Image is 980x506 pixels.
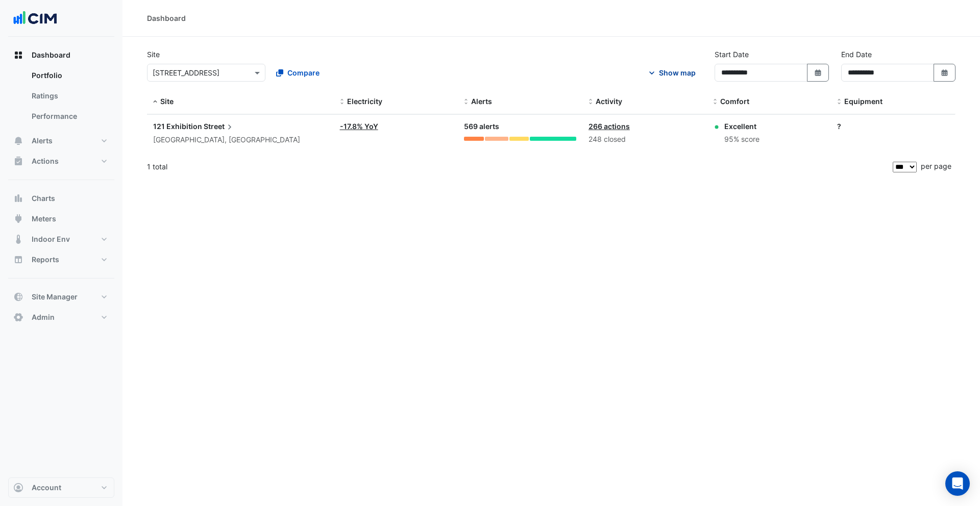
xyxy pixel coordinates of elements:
button: Alerts [8,131,114,151]
span: Indoor Env [32,234,70,244]
label: End Date [841,49,872,60]
span: Charts [32,193,55,204]
span: Electricity [347,97,382,106]
div: Dashboard [8,65,114,131]
img: Company Logo [12,8,58,29]
app-icon: Site Manager [13,292,23,302]
label: Start Date [715,49,749,60]
button: Actions [8,151,114,171]
fa-icon: Select Date [940,68,949,77]
span: Street [204,121,235,132]
button: Reports [8,249,114,270]
div: 1 total [147,154,891,180]
button: Show map [640,64,702,82]
button: Meters [8,209,114,229]
button: Charts [8,188,114,209]
div: [GEOGRAPHIC_DATA], [GEOGRAPHIC_DATA] [153,134,328,146]
span: Equipment [844,97,883,106]
div: 569 alerts [464,121,576,133]
div: Dashboard [147,13,186,23]
span: Admin [32,312,55,322]
div: Excellent [724,121,759,132]
span: Comfort [720,97,749,106]
span: Site Manager [32,292,78,302]
a: -17.8% YoY [340,122,378,131]
span: Dashboard [32,50,70,60]
app-icon: Indoor Env [13,234,23,244]
span: Alerts [471,97,492,106]
span: per page [921,162,951,170]
app-icon: Alerts [13,136,23,146]
button: Compare [269,64,326,82]
app-icon: Charts [13,193,23,204]
span: Compare [287,67,320,78]
div: Show map [659,67,696,78]
span: Actions [32,156,59,166]
button: Site Manager [8,287,114,307]
a: Portfolio [23,65,114,86]
span: Alerts [32,136,53,146]
a: Ratings [23,86,114,106]
span: Reports [32,255,59,265]
button: Account [8,477,114,498]
app-icon: Meters [13,214,23,224]
a: Performance [23,106,114,127]
app-icon: Reports [13,255,23,265]
label: Site [147,49,160,60]
app-icon: Admin [13,312,23,322]
fa-icon: Select Date [814,68,823,77]
app-icon: Dashboard [13,50,23,60]
span: Site [160,97,174,106]
span: Activity [596,97,622,106]
div: 248 closed [589,134,701,145]
span: 121 Exhibition [153,122,202,131]
span: Account [32,483,61,493]
div: ? [837,121,949,132]
div: 95% score [724,134,759,145]
app-icon: Actions [13,156,23,166]
a: 266 actions [589,122,630,131]
div: Open Intercom Messenger [945,471,970,496]
button: Admin [8,307,114,327]
button: Dashboard [8,45,114,65]
button: Indoor Env [8,229,114,249]
span: Meters [32,214,56,224]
